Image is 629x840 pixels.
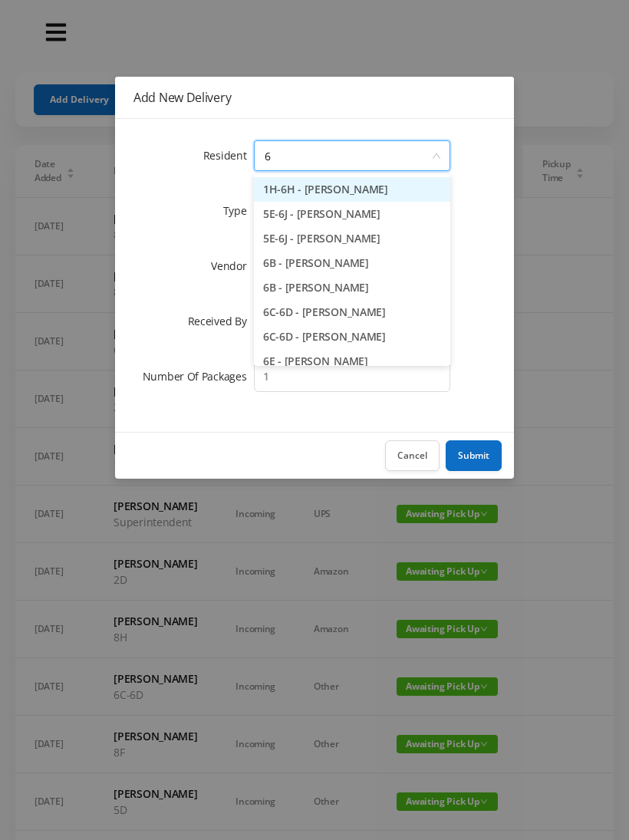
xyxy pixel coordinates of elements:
[254,324,450,349] li: 6C-6D - [PERSON_NAME]
[254,300,450,324] li: 6C-6D - [PERSON_NAME]
[223,203,255,218] label: Type
[211,259,254,273] label: Vendor
[188,314,255,328] label: Received By
[254,226,450,251] li: 5E-6J - [PERSON_NAME]
[143,369,255,384] label: Number Of Packages
[254,202,450,226] li: 5E-6J - [PERSON_NAME]
[254,275,450,300] li: 6B - [PERSON_NAME]
[254,349,450,374] li: 6E - [PERSON_NAME]
[254,177,450,202] li: 1H-6H - [PERSON_NAME]
[385,440,440,471] button: Cancel
[254,251,450,275] li: 6B - [PERSON_NAME]
[133,89,496,106] div: Add New Delivery
[446,440,502,471] button: Submit
[133,137,496,395] form: Add New Delivery
[432,151,441,162] i: icon: down
[203,148,255,163] label: Resident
